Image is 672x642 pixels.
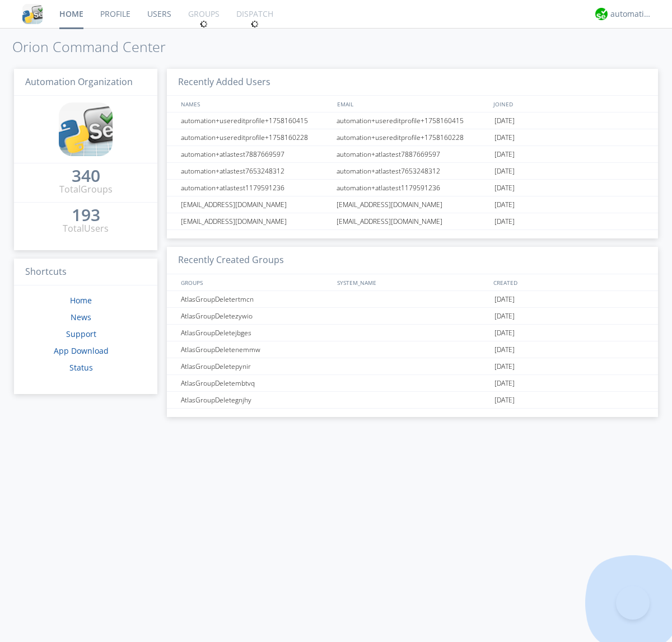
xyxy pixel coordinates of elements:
span: [DATE] [494,129,515,146]
span: [DATE] [494,358,515,375]
div: [EMAIL_ADDRESS][DOMAIN_NAME] [334,196,492,213]
a: AtlasGroupDeletenemmw[DATE] [167,341,658,358]
a: [EMAIL_ADDRESS][DOMAIN_NAME][EMAIL_ADDRESS][DOMAIN_NAME][DATE] [167,196,658,213]
a: automation+atlastest1179591236automation+atlastest1179591236[DATE] [167,180,658,196]
div: EMAIL [334,96,491,112]
a: AtlasGroupDeletezywio[DATE] [167,308,658,325]
a: automation+atlastest7887669597automation+atlastest7887669597[DATE] [167,146,658,163]
a: Support [66,329,96,339]
span: [DATE] [494,291,515,308]
div: AtlasGroupDeletembtvq [178,375,333,391]
img: d2d01cd9b4174d08988066c6d424eccd [595,8,608,20]
span: [DATE] [494,180,515,196]
div: automation+atlastest7887669597 [334,146,492,162]
span: [DATE] [494,392,515,409]
a: App Download [54,345,109,356]
a: Home [70,295,92,306]
span: Automation Organization [25,76,133,88]
span: [DATE] [494,113,515,129]
a: automation+atlastest7653248312automation+atlastest7653248312[DATE] [167,163,658,180]
h3: Recently Created Groups [167,247,658,274]
span: [DATE] [494,375,515,392]
div: AtlasGroupDeletezywio [178,308,333,324]
div: AtlasGroupDeletenemmw [178,341,333,358]
img: spin.svg [200,20,208,28]
a: automation+usereditprofile+1758160228automation+usereditprofile+1758160228[DATE] [167,129,658,146]
div: Total Groups [59,183,113,196]
div: automation+atlastest7887669597 [178,146,333,162]
div: AtlasGroupDeletejbges [178,325,333,341]
a: Status [69,362,93,373]
div: automation+atlastest1179591236 [178,180,333,196]
a: AtlasGroupDeletegnjhy[DATE] [167,392,658,409]
a: [EMAIL_ADDRESS][DOMAIN_NAME][EMAIL_ADDRESS][DOMAIN_NAME][DATE] [167,213,658,230]
a: News [71,312,91,322]
span: [DATE] [494,213,515,230]
span: [DATE] [494,196,515,213]
div: automation+usereditprofile+1758160228 [334,129,492,146]
h3: Recently Added Users [167,69,658,96]
div: SYSTEM_NAME [334,274,491,290]
div: Total Users [63,222,109,235]
div: NAMES [178,96,332,112]
a: AtlasGroupDeletertmcn[DATE] [167,291,658,308]
div: automation+usereditprofile+1758160415 [334,113,492,129]
div: CREATED [491,274,647,290]
div: JOINED [491,96,647,112]
span: [DATE] [494,308,515,325]
a: AtlasGroupDeletepynir[DATE] [167,358,658,375]
div: [EMAIL_ADDRESS][DOMAIN_NAME] [178,213,333,229]
span: [DATE] [494,341,515,358]
div: GROUPS [178,274,332,290]
iframe: Toggle Customer Support [616,586,650,620]
a: automation+usereditprofile+1758160415automation+usereditprofile+1758160415[DATE] [167,113,658,129]
h3: Shortcuts [14,259,157,286]
span: [DATE] [494,146,515,163]
div: [EMAIL_ADDRESS][DOMAIN_NAME] [178,196,333,213]
div: automation+atlastest7653248312 [178,163,333,179]
a: AtlasGroupDeletembtvq[DATE] [167,375,658,392]
div: 340 [72,170,100,181]
img: cddb5a64eb264b2086981ab96f4c1ba7 [22,4,43,24]
img: spin.svg [251,20,259,28]
div: AtlasGroupDeletertmcn [178,291,333,307]
div: AtlasGroupDeletegnjhy [178,392,333,408]
div: automation+atlastest1179591236 [334,180,492,196]
a: 193 [72,209,100,222]
div: AtlasGroupDeletepynir [178,358,333,374]
span: [DATE] [494,325,515,341]
div: [EMAIL_ADDRESS][DOMAIN_NAME] [334,213,492,229]
div: automation+atlas [610,8,652,20]
div: automation+usereditprofile+1758160415 [178,113,333,129]
img: cddb5a64eb264b2086981ab96f4c1ba7 [59,102,113,156]
span: [DATE] [494,163,515,180]
div: automation+atlastest7653248312 [334,163,492,179]
div: automation+usereditprofile+1758160228 [178,129,333,146]
a: AtlasGroupDeletejbges[DATE] [167,325,658,341]
a: 340 [72,170,100,183]
div: 193 [72,209,100,221]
